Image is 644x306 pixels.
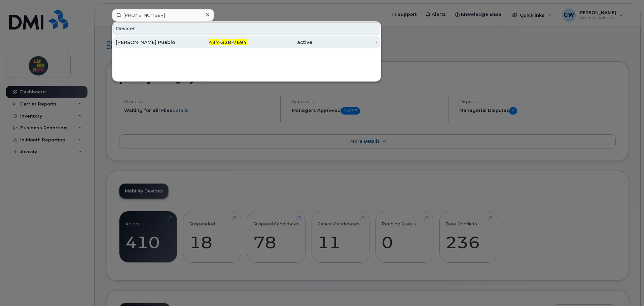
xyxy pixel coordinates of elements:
div: [PERSON_NAME] Pueblo [116,39,181,46]
div: Devices [113,22,380,35]
span: 328 [221,39,231,45]
span: 437 [209,39,219,45]
a: [PERSON_NAME] Pueblo437-328-7694active- [113,36,380,48]
span: 7694 [233,39,247,45]
div: - [312,39,378,46]
div: - - [181,39,247,46]
div: active [247,39,312,46]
